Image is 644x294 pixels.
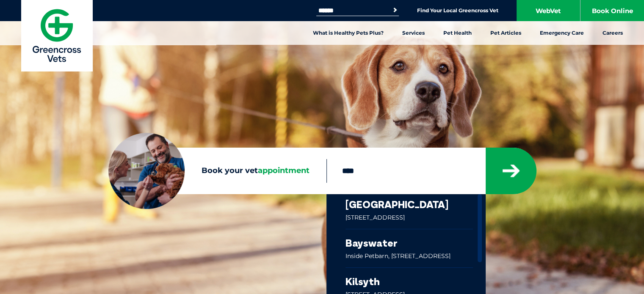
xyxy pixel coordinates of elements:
a: Find Your Local Greencross Vet [417,7,498,14]
label: Book your vet [108,165,326,177]
a: Pet Health [434,21,481,45]
a: Services [393,21,434,45]
span: appointment [258,166,310,175]
a: What is Healthy Pets Plus? [304,21,393,45]
a: Emergency Care [531,21,593,45]
a: Careers [593,21,632,45]
a: Pet Articles [481,21,531,45]
button: Search [391,6,399,14]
